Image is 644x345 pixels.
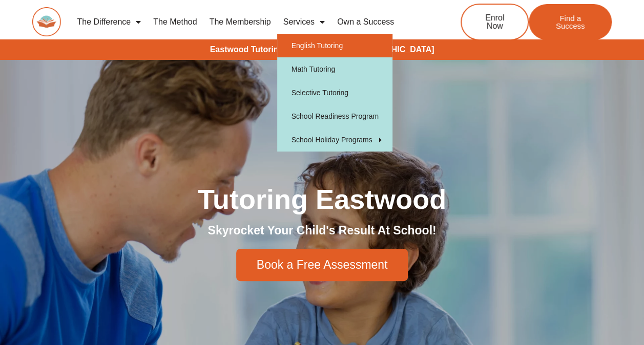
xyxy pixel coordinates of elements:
a: School Readiness Program [277,104,392,128]
a: School Holiday Programs [277,128,392,152]
nav: Menu [71,10,428,34]
h2: Skyrocket Your Child's Result At School! [35,223,609,239]
a: Math Tutoring [277,57,392,81]
a: Book a Free Assessment [236,249,408,281]
span: Book a Free Assessment [257,259,388,271]
span: Find a Success [544,14,596,30]
a: Own a Success [331,10,400,34]
a: The Membership [203,10,277,34]
a: Selective Tutoring [277,81,392,104]
a: Find a Success [529,4,612,40]
span: Enrol Now [477,14,512,30]
iframe: Chat Widget [473,229,644,345]
a: Services [277,10,331,34]
a: The Method [147,10,203,34]
h1: Tutoring Eastwood [35,185,609,213]
ul: Services [277,34,392,152]
a: Enrol Now [461,4,529,40]
a: English Tutoring [277,34,392,57]
a: The Difference [71,10,148,34]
